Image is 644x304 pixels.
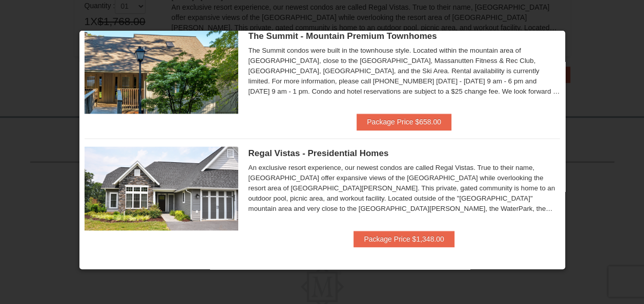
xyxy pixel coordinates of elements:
[354,231,454,247] button: Package Price $1,348.00
[357,114,451,130] button: Package Price $658.00
[248,163,560,214] div: An exclusive resort experience, our newest condos are called Regal Vistas. True to their name, [G...
[248,46,560,97] div: The Summit condos were built in the townhouse style. Located within the mountain area of [GEOGRAP...
[85,146,238,230] img: 19218991-1-902409a9.jpg
[248,148,389,158] span: Regal Vistas - Presidential Homes
[85,29,238,113] img: 19219034-1-0eee7e00.jpg
[248,31,437,41] span: The Summit - Mountain Premium Townhomes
